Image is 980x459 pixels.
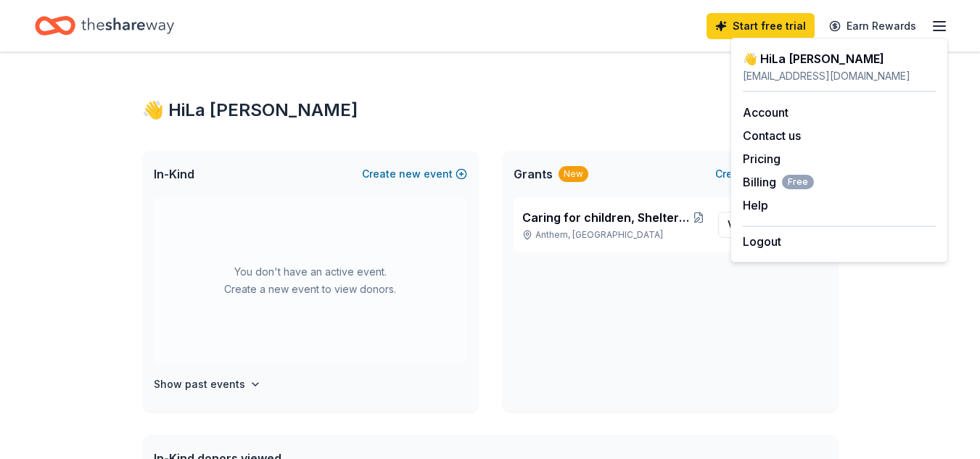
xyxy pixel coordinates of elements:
[718,212,818,238] a: View project
[743,197,768,214] button: Help
[782,175,814,189] span: Free
[743,105,788,120] a: Account
[743,50,936,67] div: 👋 Hi La [PERSON_NAME]
[399,165,421,183] span: new
[522,229,707,241] p: Anthem, [GEOGRAPHIC_DATA]
[743,173,814,191] button: BillingFree
[743,67,936,85] div: [EMAIL_ADDRESS][DOMAIN_NAME]
[743,233,781,250] button: Logout
[743,152,781,166] a: Pricing
[820,13,925,39] a: Earn Rewards
[522,209,692,226] span: Caring for children, Sheltering Hearts: One Home at a Time
[154,197,467,364] div: You don't have an active event. Create a new event to view donors.
[743,127,801,144] button: Contact us
[35,9,174,43] a: Home
[707,13,815,39] a: Start free trial
[514,165,553,183] span: Grants
[154,376,261,393] button: Show past events
[728,216,791,233] span: View
[743,173,814,191] span: Billing
[715,165,827,183] button: Createnewproject
[154,165,194,183] span: In-Kind
[559,166,588,182] div: New
[154,376,245,393] h4: Show past events
[362,165,467,183] button: Createnewevent
[142,99,839,122] div: 👋 Hi La [PERSON_NAME]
